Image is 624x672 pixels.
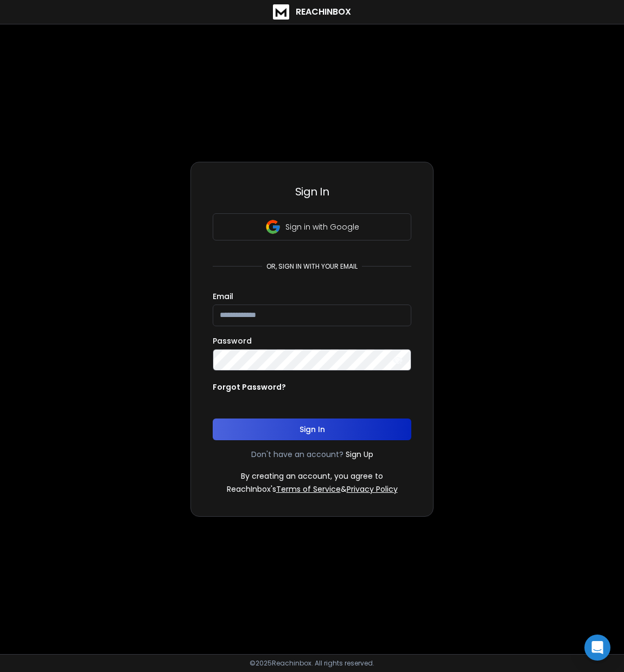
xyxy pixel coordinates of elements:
label: Password [213,337,252,345]
a: Terms of Service [276,484,341,495]
a: Sign Up [346,449,373,460]
p: or, sign in with your email [262,262,362,271]
button: Sign in with Google [213,213,411,240]
h1: ReachInbox [296,5,351,18]
label: Email [213,293,233,300]
button: Sign In [213,419,411,440]
p: Sign in with Google [285,221,359,232]
p: ReachInbox's & [227,484,398,495]
img: logo [273,4,289,20]
p: Forgot Password? [213,382,286,392]
p: Don't have an account? [251,449,343,460]
p: © 2025 Reachinbox. All rights reserved. [250,659,374,668]
h3: Sign In [213,184,411,199]
a: Privacy Policy [347,484,398,495]
div: Open Intercom Messenger [584,635,610,661]
p: By creating an account, you agree to [241,471,383,481]
a: ReachInbox [273,4,351,20]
